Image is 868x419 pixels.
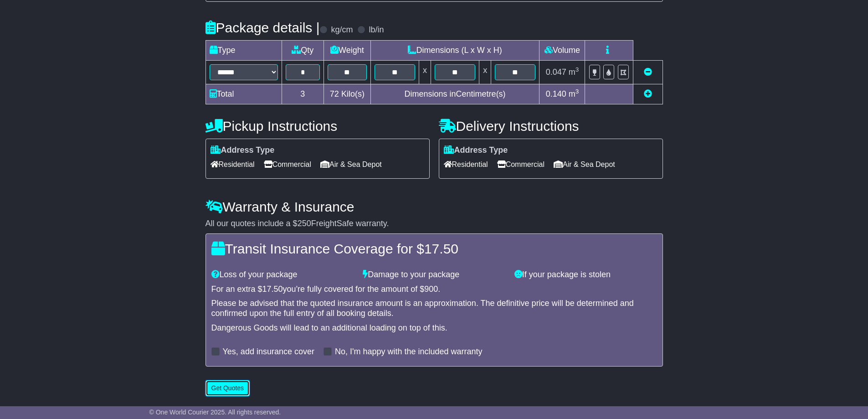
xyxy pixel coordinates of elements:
td: Type [205,40,282,60]
label: Yes, add insurance cover [223,347,314,357]
div: All our quotes include a $ FreightSafe warranty. [205,219,663,229]
h4: Warranty & Insurance [205,199,663,214]
div: If your package is stolen [510,270,662,280]
td: Weight [324,40,371,60]
a: Add new item [644,89,652,98]
label: kg/cm [331,25,353,35]
span: Commercial [264,157,311,171]
span: m [569,67,579,77]
sup: 3 [575,88,579,95]
td: Kilo(s) [324,84,371,104]
button: Get Quotes [205,380,250,396]
span: Residential [444,157,488,171]
td: Dimensions (L x W x H) [370,40,539,60]
div: Damage to your package [358,270,510,280]
h4: Transit Insurance Coverage for $ [211,241,657,256]
span: © One World Courier 2025. All rights reserved. [149,409,281,416]
span: 0.140 [546,89,566,98]
span: 250 [298,219,311,228]
a: Remove this item [644,67,652,77]
label: lb/in [369,25,384,35]
h4: Pickup Instructions [205,119,430,134]
div: Dangerous Goods will lead to an additional loading on top of this. [211,323,657,333]
div: Please be advised that the quoted insurance amount is an approximation. The definitive price will... [211,299,657,318]
span: m [569,89,579,98]
span: Air & Sea Depot [554,157,615,171]
label: Address Type [444,145,508,155]
label: No, I'm happy with the included warranty [335,347,483,357]
sup: 3 [575,66,579,73]
td: x [419,60,431,84]
h4: Package details | [205,20,320,35]
span: Residential [211,157,255,171]
td: Dimensions in Centimetre(s) [370,84,539,104]
span: 900 [424,285,438,294]
span: 17.50 [262,285,283,294]
span: Commercial [497,157,544,171]
td: 3 [282,84,324,104]
td: Qty [282,40,324,60]
span: 72 [330,89,339,98]
span: 0.047 [546,67,566,77]
td: Total [205,84,282,104]
td: x [479,60,491,84]
div: For an extra $ you're fully covered for the amount of $ . [211,285,657,295]
span: 17.50 [424,241,458,256]
label: Address Type [211,145,275,155]
td: Volume [539,40,585,60]
span: Air & Sea Depot [320,157,382,171]
div: Loss of your package [207,270,359,280]
h4: Delivery Instructions [439,119,663,134]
